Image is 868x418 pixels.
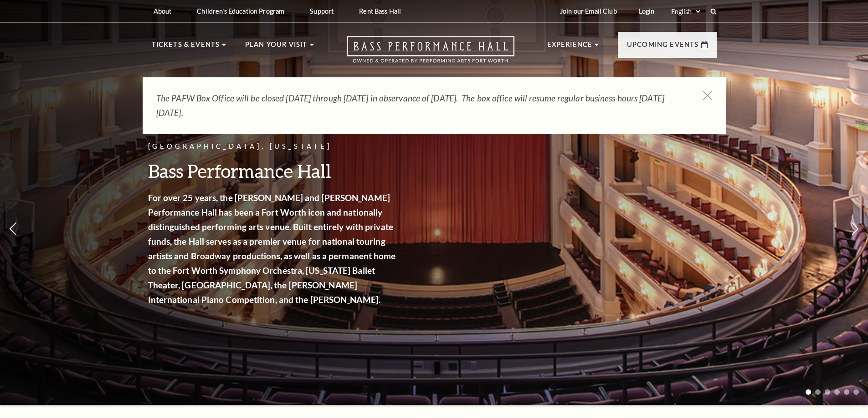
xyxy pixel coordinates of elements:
p: About [154,7,172,15]
p: Children's Education Program [197,7,284,15]
p: Rent Bass Hall [359,7,401,15]
em: The PAFW Box Office will be closed [DATE] through [DATE] in observance of [DATE]. The box office ... [156,93,664,118]
p: Experience [547,39,593,55]
p: [GEOGRAPHIC_DATA], [US_STATE] [148,141,399,152]
p: Support [310,7,334,15]
p: Plan Your Visit [245,39,308,55]
p: Upcoming Events [627,39,699,55]
select: Select: [669,7,702,16]
h3: Bass Performance Hall [148,159,399,182]
strong: For over 25 years, the [PERSON_NAME] and [PERSON_NAME] Performance Hall has been a Fort Worth ico... [148,192,396,305]
p: Tickets & Events [152,39,220,55]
